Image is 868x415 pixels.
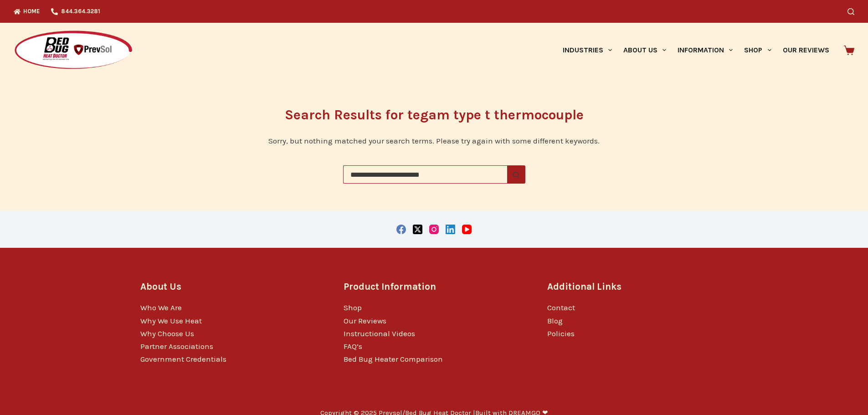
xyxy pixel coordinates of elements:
a: Contact [547,303,575,312]
a: Why Choose Us [140,329,194,338]
a: Instagram [429,225,439,234]
h3: About Us [140,280,321,294]
a: Instructional Videos [344,329,415,338]
a: Shop [739,23,777,77]
button: Search [847,8,854,15]
a: Policies [547,329,575,338]
a: X (Twitter) [413,225,422,234]
a: Our Reviews [777,23,835,77]
nav: Primary [557,23,835,77]
img: Prevsol/Bed Bug Heat Doctor [14,30,133,71]
a: Our Reviews [344,316,386,325]
a: Industries [557,23,617,77]
div: Sorry, but nothing matched your search terms. Please try again with some different keywords. [268,134,600,147]
h3: Additional Links [547,280,728,294]
a: About Us [617,23,672,77]
input: Search for... [343,165,507,184]
a: FAQ’s [344,342,362,351]
a: LinkedIn [446,225,455,234]
a: Bed Bug Heater Comparison [344,354,443,364]
a: YouTube [462,225,472,234]
a: Why We Use Heat [140,316,202,325]
button: Search button [507,165,525,184]
a: Government Credentials [140,354,226,364]
a: Who We Are [140,303,182,312]
a: Blog [547,316,563,325]
a: Information [672,23,739,77]
a: Partner Associations [140,342,213,351]
a: Shop [344,303,362,312]
a: Facebook [396,225,406,234]
h3: Product Information [344,280,524,294]
h1: Search Results for tegam type t thermocouple [140,105,728,125]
